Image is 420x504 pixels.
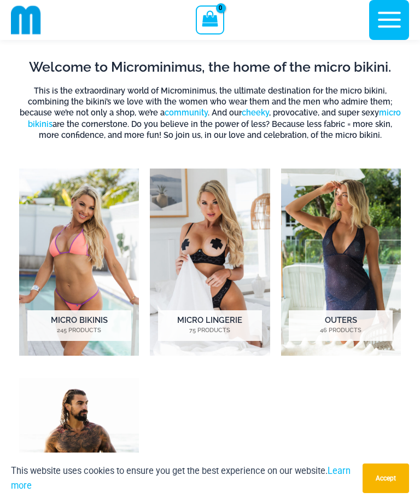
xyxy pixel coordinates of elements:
[165,108,208,117] a: community
[196,5,224,34] a: View Shopping Cart, empty
[11,464,354,493] p: This website uses cookies to ensure you get the best experience on our website.
[281,169,401,356] a: Visit product category Outers
[19,85,401,141] h6: This is the extraordinary world of Microminimus, the ultimate destination for the micro bikini, c...
[11,5,41,35] img: cropped mm emblem
[158,326,262,335] mark: 75 Products
[289,310,393,341] h2: Outers
[363,464,409,493] button: Accept
[150,169,270,356] img: Micro Lingerie
[242,108,269,117] a: cheeky
[289,326,393,335] mark: 46 Products
[27,310,131,341] h2: Micro Bikinis
[19,169,139,356] img: Micro Bikinis
[158,310,262,341] h2: Micro Lingerie
[150,169,270,356] a: Visit product category Micro Lingerie
[28,108,401,128] a: micro bikinis
[11,466,351,491] a: Learn more
[27,326,131,335] mark: 245 Products
[19,169,139,356] a: Visit product category Micro Bikinis
[281,169,401,356] img: Outers
[19,58,401,76] h2: Welcome to Microminimus, the home of the micro bikini.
